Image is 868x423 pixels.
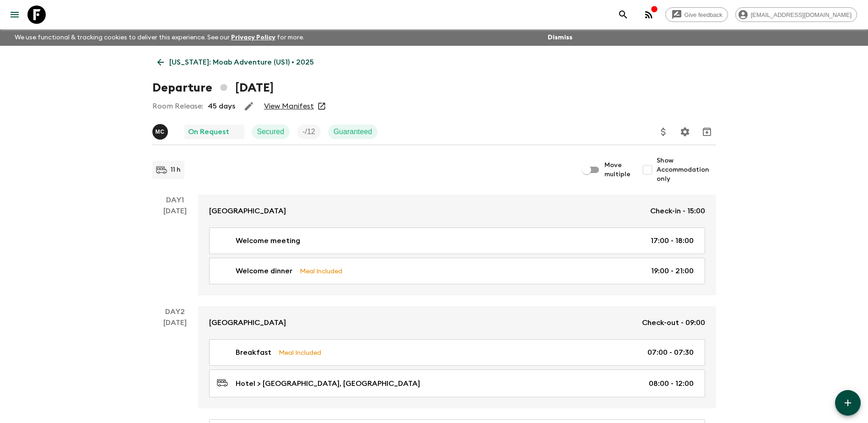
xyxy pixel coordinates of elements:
span: Show Accommodation only [657,156,716,184]
button: search adventures [614,5,632,24]
button: Update Price, Early Bird Discount and Costs [654,123,673,141]
p: M C [156,128,165,136]
p: [GEOGRAPHIC_DATA] [209,206,286,217]
p: Guaranteed [334,126,372,137]
p: Welcome dinner [236,266,292,277]
button: menu [5,5,24,24]
p: On Request [188,126,229,137]
a: Welcome dinnerMeal Included19:00 - 21:00 [209,258,705,284]
p: 45 days [208,101,235,112]
p: 17:00 - 18:00 [651,235,694,246]
p: 11 h [171,165,181,174]
p: Room Release: [152,101,203,112]
p: 08:00 - 12:00 [649,378,694,389]
span: Give feedback [679,11,728,18]
p: 19:00 - 21:00 [651,266,694,277]
p: Day 1 [152,195,198,206]
p: - / 12 [302,126,315,137]
div: [EMAIL_ADDRESS][DOMAIN_NAME] [735,7,857,22]
button: Dismiss [545,31,575,44]
button: MC [152,124,170,140]
p: We use functional & tracking cookies to deliver this experience. See our for more. [11,29,308,46]
p: 07:00 - 07:30 [647,347,694,358]
p: Meal Included [300,266,342,276]
a: Hotel > [GEOGRAPHIC_DATA], [GEOGRAPHIC_DATA]08:00 - 12:00 [209,369,705,397]
a: View Manifest [264,102,314,111]
button: Settings [676,123,694,141]
div: Trip Fill [297,125,321,139]
p: [GEOGRAPHIC_DATA] [209,317,286,328]
a: [US_STATE]: Moab Adventure (US1) • 2025 [152,53,319,71]
p: Breakfast [236,347,271,358]
span: [EMAIL_ADDRESS][DOMAIN_NAME] [746,11,857,18]
p: Secured [257,126,285,137]
p: [US_STATE]: Moab Adventure (US1) • 2025 [169,57,314,68]
a: BreakfastMeal Included07:00 - 07:30 [209,339,705,366]
p: Day 2 [152,306,198,317]
div: Secured [252,125,290,139]
a: [GEOGRAPHIC_DATA]Check-out - 09:00 [198,306,716,339]
p: Hotel > [GEOGRAPHIC_DATA], [GEOGRAPHIC_DATA] [236,378,420,389]
a: Give feedback [665,7,728,22]
a: Welcome meeting17:00 - 18:00 [209,228,705,254]
div: [DATE] [163,206,187,295]
h1: Departure [DATE] [152,79,274,97]
p: Check-in - 15:00 [650,206,705,217]
p: Check-out - 09:00 [642,317,705,328]
a: Privacy Policy [231,34,275,41]
button: Archive (Completed, Cancelled or Unsynced Departures only) [698,123,716,141]
span: Move multiple [604,161,631,179]
a: [GEOGRAPHIC_DATA]Check-in - 15:00 [198,195,716,228]
p: Meal Included [279,347,321,358]
span: Megan Chinworth [152,127,170,134]
p: Welcome meeting [236,235,300,246]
